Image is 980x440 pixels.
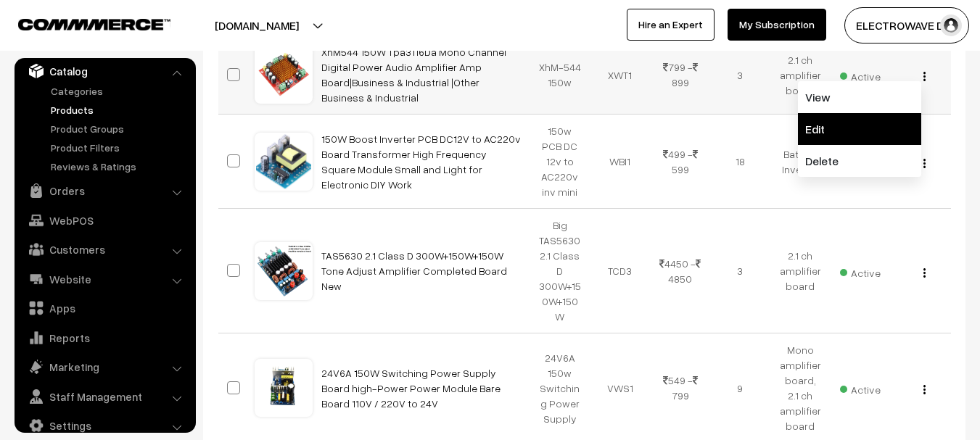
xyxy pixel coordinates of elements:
[47,159,191,174] a: Reviews & Ratings
[18,266,191,292] a: Website
[590,209,650,333] td: TCD3
[18,295,191,321] a: Apps
[18,354,191,380] a: Marketing
[47,140,191,155] a: Product Filters
[530,209,590,333] td: Big TAS5630 2.1 Class D 300W+150W+150W
[530,36,590,115] td: XhM-544 150w
[18,412,191,439] a: Settings
[770,36,831,115] td: 2.1 ch amplifier board
[590,36,650,115] td: XWT1
[710,209,770,333] td: 3
[728,9,826,41] a: My Subscription
[923,385,926,394] img: Menu
[940,14,962,36] img: user
[164,7,350,43] button: [DOMAIN_NAME]
[321,367,501,410] a: 24V6A 150W Switching Power Supply Board high-Power Power Module Bare Board 110V / 220V to 24V
[770,209,831,333] td: 2.1 ch amplifier board
[590,115,650,209] td: WBI1
[710,36,770,115] td: 3
[710,115,770,209] td: 18
[47,102,191,117] a: Products
[18,325,191,351] a: Reports
[798,113,921,145] a: Edit
[650,209,710,333] td: 4450 - 4850
[18,207,191,233] a: WebPOS
[530,115,590,209] td: 150w PCB DC 12v to AC220v inv mini
[650,36,710,115] td: 799 - 899
[18,19,170,30] img: COMMMERCE
[650,115,710,209] td: 499 - 599
[18,58,191,84] a: Catalog
[18,236,191,262] a: Customers
[18,178,191,204] a: Orders
[47,83,191,99] a: Categories
[770,115,831,209] td: Battery Inverter
[798,81,921,113] a: View
[923,159,926,168] img: Menu
[840,65,881,84] span: Active
[18,14,145,32] a: COMMMERCE
[923,72,926,81] img: Menu
[321,133,521,191] a: 150W Boost Inverter PCB DC12V to AC220v Board Transformer High Frequency Square Module Small and ...
[923,268,926,278] img: Menu
[840,378,881,397] span: Active
[840,262,881,281] span: Active
[321,249,507,292] a: TAS5630 2.1 Class D 300W+150W+150W Tone Adjust Amplifier Completed Board New
[798,145,921,177] a: Delete
[844,7,969,43] button: ELECTROWAVE DE…
[18,383,191,410] a: Staff Management
[627,9,715,41] a: Hire an Expert
[47,121,191,136] a: Product Groups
